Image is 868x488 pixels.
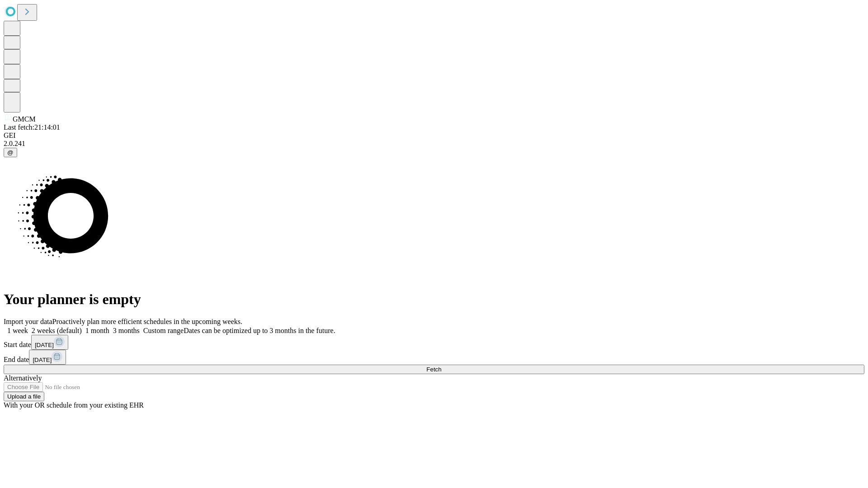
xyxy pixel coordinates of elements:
[7,327,28,334] span: 1 week
[29,350,66,365] button: [DATE]
[33,357,52,363] span: [DATE]
[4,148,17,157] button: @
[85,327,109,334] span: 1 month
[143,327,184,334] span: Custom range
[32,327,82,334] span: 2 weeks (default)
[52,318,242,325] span: Proactively plan more efficient schedules in the upcoming weeks.
[4,401,144,409] span: With your OR schedule from your existing EHR
[35,342,54,348] span: [DATE]
[4,291,864,308] h1: Your planner is empty
[13,115,36,123] span: GMCM
[184,327,335,334] span: Dates can be optimized up to 3 months in the future.
[113,327,140,334] span: 3 months
[4,374,42,382] span: Alternatively
[4,350,864,365] div: End date
[4,365,864,374] button: Fetch
[4,123,60,131] span: Last fetch: 21:14:01
[426,366,441,373] span: Fetch
[4,335,864,350] div: Start date
[31,335,68,350] button: [DATE]
[4,392,44,401] button: Upload a file
[4,131,864,140] div: GEI
[7,149,14,156] span: @
[4,318,52,325] span: Import your data
[4,140,864,148] div: 2.0.241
